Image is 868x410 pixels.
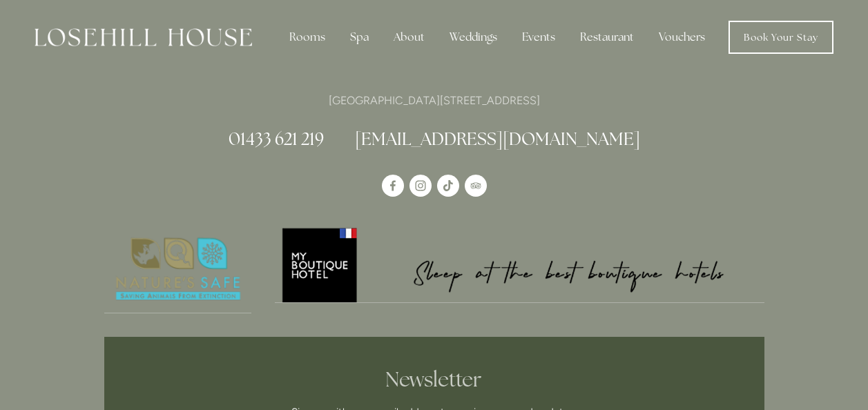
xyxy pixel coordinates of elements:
a: Vouchers [648,23,716,51]
div: Rooms [278,23,336,51]
div: Events [511,23,566,51]
img: My Boutique Hotel - Logo [275,226,764,302]
div: About [383,23,436,51]
img: Losehill House [35,28,252,46]
div: Restaurant [569,23,645,51]
h2: Newsletter [180,367,689,392]
a: TripAdvisor [465,175,487,197]
p: [GEOGRAPHIC_DATA][STREET_ADDRESS] [104,91,764,110]
a: Book Your Stay [729,21,833,54]
img: Nature's Safe - Logo [104,226,252,313]
a: Losehill House Hotel & Spa [382,175,404,197]
a: My Boutique Hotel - Logo [275,226,764,303]
a: Nature's Safe - Logo [104,226,252,313]
a: Instagram [409,175,432,197]
a: [EMAIL_ADDRESS][DOMAIN_NAME] [355,128,640,150]
a: TikTok [437,175,459,197]
div: Weddings [438,23,508,51]
div: Spa [339,23,380,51]
a: 01433 621 219 [229,128,324,150]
